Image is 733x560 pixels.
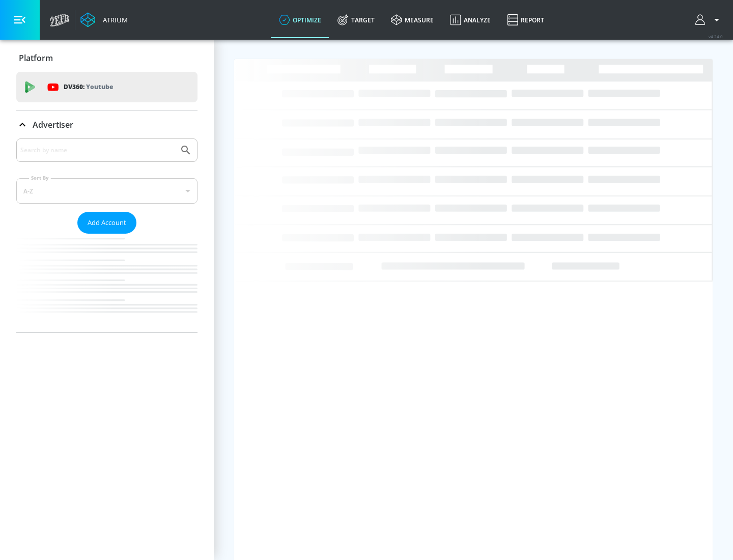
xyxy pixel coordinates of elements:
[29,175,51,181] label: Sort By
[271,2,329,38] a: optimize
[16,178,198,204] div: A-Z
[33,119,73,130] p: Advertiser
[383,2,442,38] a: measure
[442,2,499,38] a: Analyze
[499,2,552,38] a: Report
[329,2,383,38] a: Target
[709,34,723,39] span: v 4.24.0
[16,138,198,332] div: Advertiser
[86,81,113,92] p: Youtube
[16,72,198,102] div: DV360: Youtube
[80,12,128,27] a: Atrium
[19,52,53,64] p: Platform
[16,110,198,139] div: Advertiser
[88,217,126,229] span: Add Account
[64,81,113,93] p: DV360:
[16,234,198,332] nav: list of Advertiser
[20,144,175,157] input: Search by name
[99,15,128,24] div: Atrium
[16,44,198,72] div: Platform
[77,212,136,234] button: Add Account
